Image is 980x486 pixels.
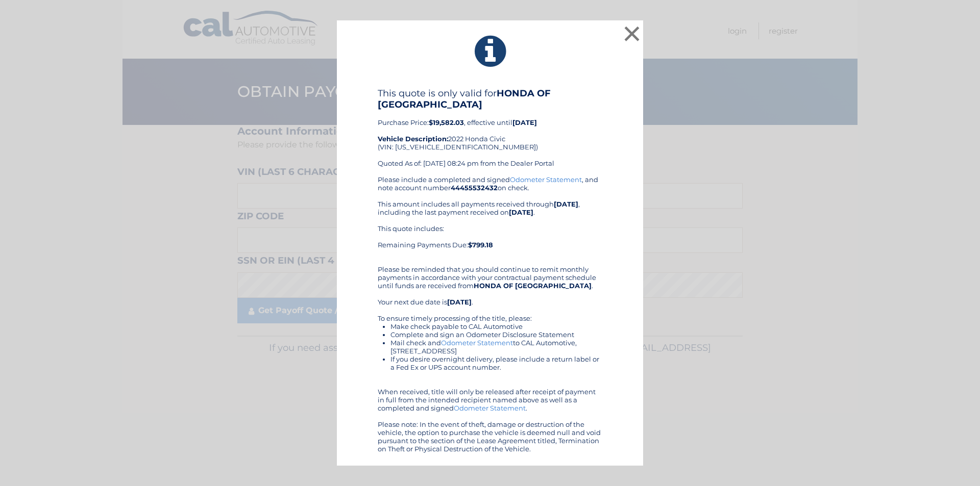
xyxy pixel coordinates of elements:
b: HONDA OF [GEOGRAPHIC_DATA] [378,88,551,110]
li: Complete and sign an Odometer Disclosure Statement [390,330,602,339]
b: $19,582.03 [429,118,464,126]
b: [DATE] [447,298,472,306]
li: If you desire overnight delivery, please include a return label or a Fed Ex or UPS account number. [390,355,602,371]
a: Odometer Statement [454,404,526,412]
div: Purchase Price: , effective until 2022 Honda Civic (VIN: [US_VEHICLE_IDENTIFICATION_NUMBER]) Quot... [378,88,602,175]
b: $799.18 [468,241,493,249]
b: [DATE] [509,208,533,216]
div: This quote includes: Remaining Payments Due: [378,224,602,257]
li: Make check payable to CAL Automotive [390,322,602,330]
a: Odometer Statement [510,175,582,184]
b: [DATE] [512,118,537,126]
b: HONDA OF [GEOGRAPHIC_DATA] [474,282,592,290]
b: 44455532432 [451,184,498,192]
b: [DATE] [554,200,578,208]
a: Odometer Statement [441,339,513,347]
strong: Vehicle Description: [378,135,448,143]
li: Mail check and to CAL Automotive, [STREET_ADDRESS] [390,339,602,355]
h4: This quote is only valid for [378,88,602,110]
button: × [622,23,642,44]
div: Please include a completed and signed , and note account number on check. This amount includes al... [378,175,602,453]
